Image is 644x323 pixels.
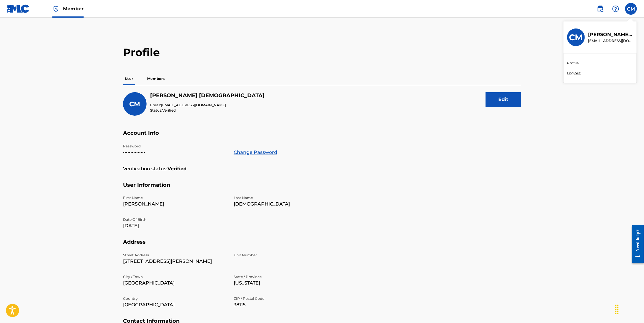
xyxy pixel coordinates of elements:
[123,165,167,172] p: Verification status:
[145,73,166,85] p: Members
[130,100,140,108] span: CM
[167,165,187,172] strong: Verified
[150,92,265,99] h5: Charles Muhammad
[123,149,227,156] p: •••••••••••••••
[150,102,265,108] p: Email:
[628,221,644,268] iframe: Resource Center
[569,32,583,43] h3: CM
[625,3,637,15] div: User Menu
[59,34,63,39] img: tab_keywords_by_traffic_grey.svg
[162,108,176,112] span: Verified
[123,222,227,229] p: [DATE]
[123,253,227,258] p: Street Address
[123,258,227,265] p: [STREET_ADDRESS][PERSON_NAME]
[123,46,521,59] h2: Profile
[597,5,604,12] img: search
[234,296,337,301] p: ZIP / Postal Code
[234,253,337,258] p: Unit Number
[610,3,622,15] div: Help
[486,92,521,107] button: Edit
[161,103,226,107] span: [EMAIL_ADDRESS][DOMAIN_NAME]
[123,296,227,301] p: Country
[15,15,65,20] div: Domain: [DOMAIN_NAME]
[123,274,227,280] p: City / Town
[123,130,521,144] h5: Account Info
[234,195,337,201] p: Last Name
[123,201,227,208] p: [PERSON_NAME]
[588,31,633,38] p: Charles Muhammad
[234,274,337,280] p: State / Province
[52,5,59,12] img: Top Rightsholder
[7,4,30,13] img: MLC Logo
[123,217,227,222] p: Date Of Birth
[615,295,644,323] iframe: Chat Widget
[588,38,633,43] p: rhythmandpeace19@gmail.com
[123,239,521,253] h5: Address
[123,280,227,287] p: [GEOGRAPHIC_DATA]
[234,201,337,208] p: [DEMOGRAPHIC_DATA]
[612,301,622,318] div: Drag
[123,144,227,149] p: Password
[9,9,14,14] img: logo_orange.svg
[234,280,337,287] p: [US_STATE]
[567,60,579,66] a: Profile
[16,34,21,39] img: tab_domain_overview_orange.svg
[65,35,99,38] div: Keywords by Traffic
[234,301,337,308] p: 38115
[22,35,53,38] div: Domain Overview
[123,182,521,196] h5: User Information
[612,5,619,12] img: help
[9,15,14,20] img: website_grey.svg
[150,108,265,113] p: Status:
[234,149,277,156] a: Change Password
[567,70,581,76] p: Log out
[595,3,606,15] a: Public Search
[123,73,135,85] p: User
[16,9,29,14] div: v 4.0.24
[123,301,227,308] p: [GEOGRAPHIC_DATA]
[63,5,84,12] span: Member
[123,195,227,201] p: First Name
